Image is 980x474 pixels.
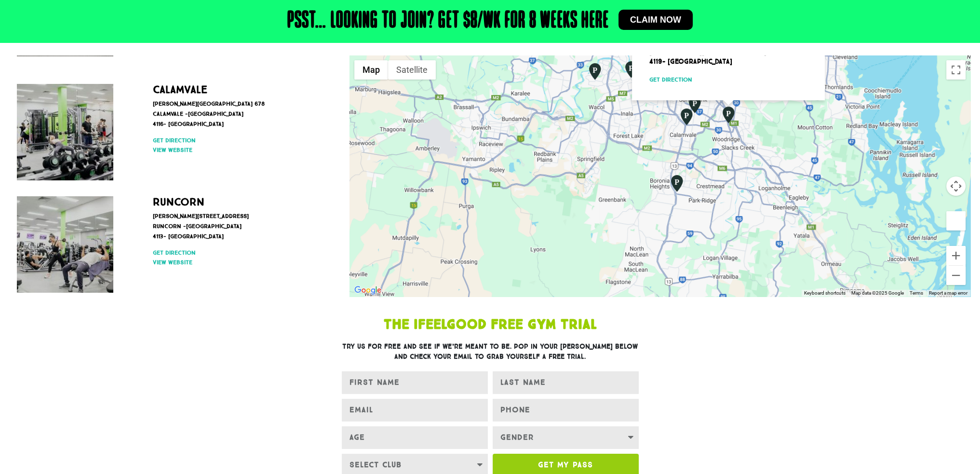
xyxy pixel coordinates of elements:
[278,318,702,332] h1: The IfeelGood Free Gym Trial
[153,211,328,242] p: [PERSON_NAME][STREET_ADDRESS] Runcorn -[GEOGRAPHIC_DATA] 4113- [GEOGRAPHIC_DATA]
[493,399,639,421] input: Only numbers and phone characters (#, -, *, etc) are accepted.
[649,75,815,84] a: Get direction
[910,290,923,296] a: Terms (opens in new tab)
[342,371,488,394] input: FIRST NAME
[587,62,603,81] div: Middle Park
[342,341,639,362] h3: Try us for free and see if we’re meant to be. Pop in your [PERSON_NAME] below and check your emai...
[649,38,815,67] p: [PERSON_NAME][GEOGRAPHIC_DATA] 3245-3253 [PERSON_NAME][GEOGRAPHIC_DATA] 4119- [GEOGRAPHIC_DATA]
[352,284,384,297] a: Click to see this area on Google Maps
[153,83,207,96] a: Calamvale
[946,211,966,230] button: Drag Pegman onto the map to open Street View
[851,290,904,296] span: Map data ©2025 Google
[493,371,639,394] input: LAST NAME
[153,258,328,267] a: View website
[354,60,388,80] button: Show street map
[153,136,328,145] a: Get direction
[153,99,328,129] p: [PERSON_NAME][GEOGRAPHIC_DATA] 678 Calamvale -[GEOGRAPHIC_DATA] 4116- [GEOGRAPHIC_DATA]
[720,106,737,124] div: Underwood
[946,60,966,80] button: Toggle fullscreen view
[538,461,593,469] span: Get My Pass
[153,195,204,208] a: Runcorn
[678,108,695,126] div: Calamvale
[669,174,685,192] div: Park Ridge
[630,15,681,24] span: Claim now
[342,426,488,449] input: Age
[946,266,966,285] button: Zoom out
[804,290,846,297] button: Keyboard shortcuts
[686,95,703,114] div: Runcorn
[352,284,384,297] img: Google
[623,60,639,79] div: Oxley
[287,10,609,33] h2: Psst… Looking to join? Get $8/wk for 8 weeks here
[5,11,975,46] h1: FIND A GYM NEAR YOU!
[929,290,967,296] a: Report a map error
[618,10,693,30] a: Claim now
[153,248,328,257] a: Get direction
[153,146,328,154] a: View website
[946,246,966,265] button: Zoom in
[946,176,966,196] button: Map camera controls
[342,399,488,421] input: EMAIL
[388,60,436,80] button: Show satellite imagery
